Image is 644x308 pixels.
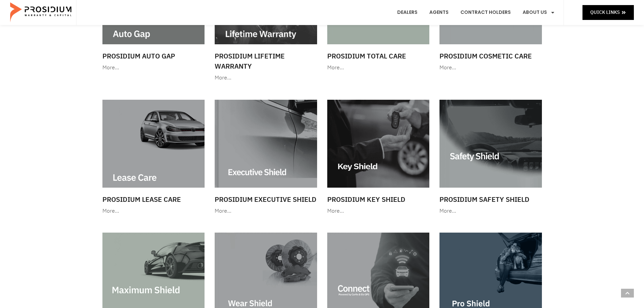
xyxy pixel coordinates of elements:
[102,194,205,205] h3: Prosidium Lease Care
[327,51,430,61] h3: Prosidium Total Care
[102,206,205,216] div: More…
[590,8,620,17] span: Quick Links
[327,194,430,205] h3: Prosidium Key Shield
[215,206,317,216] div: More…
[439,194,542,205] h3: Prosidium Safety Shield
[215,194,317,205] h3: Prosidium Executive Shield
[324,96,433,219] a: Prosidium Key Shield More…
[327,206,430,216] div: More…
[439,63,542,73] div: More…
[215,51,317,71] h3: Prosidium Lifetime Warranty
[99,96,208,219] a: Prosidium Lease Care More…
[102,63,205,73] div: More…
[582,5,634,20] a: Quick Links
[327,63,430,73] div: More…
[436,96,545,219] a: Prosidium Safety Shield More…
[211,96,320,219] a: Prosidium Executive Shield More…
[215,73,317,83] div: More…
[439,51,542,61] h3: Prosidium Cosmetic Care
[102,51,205,61] h3: Prosidium Auto Gap
[439,206,542,216] div: More…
